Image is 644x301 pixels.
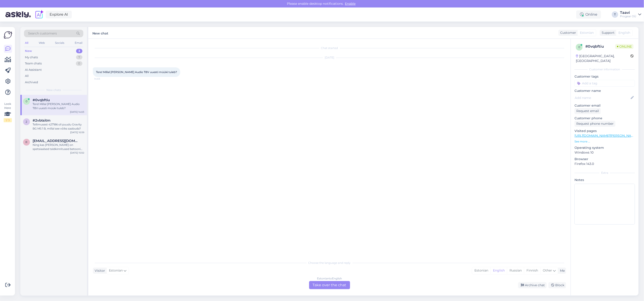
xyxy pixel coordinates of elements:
[472,267,490,274] div: Estonian
[576,10,601,19] div: Online
[507,267,524,274] div: Russian
[620,11,636,15] div: Taavi
[618,30,630,35] span: English
[70,151,84,154] div: [DATE] 15:50
[93,56,566,60] div: [DATE]
[574,88,635,93] p: Customer name
[38,40,46,46] div: Web
[574,74,635,79] p: Customer tags
[25,74,29,78] div: All
[620,11,641,18] a: TaaviProgear OÜ
[76,55,82,60] div: 7
[33,143,84,151] div: Ning kas [PERSON_NAME] on spetsiaalsed taldkinnitused betooni jaoks?
[524,267,540,274] div: Finnish
[74,40,83,46] div: Email
[33,98,50,102] span: #0vqbftiu
[4,118,12,122] div: 1 / 3
[25,61,42,66] div: Team chats
[518,282,547,288] div: Archive chat
[70,131,84,134] div: [DATE] 10:59
[25,49,32,53] div: New
[574,108,601,114] div: Request email
[574,103,635,108] p: Customer email
[558,268,565,273] div: Me
[574,134,637,138] a: [URL][DOMAIN_NAME][PERSON_NAME]
[4,31,12,39] img: Askly Logo
[574,67,635,71] div: Customer information
[25,80,38,85] div: Archived
[33,118,50,122] span: #2vbtsitm
[574,157,635,162] p: Browser
[24,40,29,46] div: All
[46,11,72,18] a: Explore AI
[34,10,44,19] img: explore-ai
[26,140,28,144] span: r
[93,268,105,273] div: Visitor
[615,44,634,49] span: Online
[580,30,594,35] span: Estonian
[575,95,630,100] input: Add name
[309,281,350,289] div: Take over the chat
[574,129,635,133] p: Visited pages
[28,31,57,36] span: Search customers
[76,49,82,53] div: 3
[600,30,615,35] div: Support
[26,120,27,123] span: 2
[96,70,177,74] span: Tere! Millal [PERSON_NAME] Audio T8V uuesti müüki tuleb?
[543,268,552,272] span: Other
[574,145,635,150] p: Operating system
[317,277,342,281] div: Estonian to English
[574,80,635,87] input: Add a tag
[578,45,580,49] span: 0
[620,15,636,18] div: Progear OÜ
[574,121,615,127] div: Request phone number
[94,77,111,81] span: 14:03
[109,268,123,273] span: Estonian
[576,54,630,63] div: [GEOGRAPHIC_DATA], [GEOGRAPHIC_DATA]
[46,88,61,92] span: New chats
[25,68,42,72] div: AI Assistant
[92,30,108,36] label: New chat
[33,139,80,143] span: reivohan@gmail.com
[33,102,84,110] div: Tere! Millal [PERSON_NAME] Audio T8V uuesti müüki tuleb?
[490,267,507,274] div: English
[548,282,566,288] div: Block
[33,122,84,131] div: Tellimusest 427186 oli puudu Gravity BG MS 1 B, millal see võiks saabuda?
[76,61,82,66] div: 0
[574,116,635,121] p: Customer phone
[574,139,635,144] p: See more ...
[26,100,27,103] span: 0
[574,150,635,155] p: Windows 10
[4,102,12,122] div: Look Here
[344,2,357,6] span: Enable
[54,40,65,46] div: Socials
[612,11,618,18] div: T
[574,178,635,182] p: Notes
[574,162,635,166] p: Firefox 143.0
[93,261,566,265] div: Choose the language and reply
[70,110,84,114] div: [DATE] 14:03
[25,55,38,60] div: My chats
[585,44,615,49] div: # 0vqbftiu
[558,30,576,35] div: Customer
[574,171,635,175] div: Extra
[93,46,566,50] div: Chat started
